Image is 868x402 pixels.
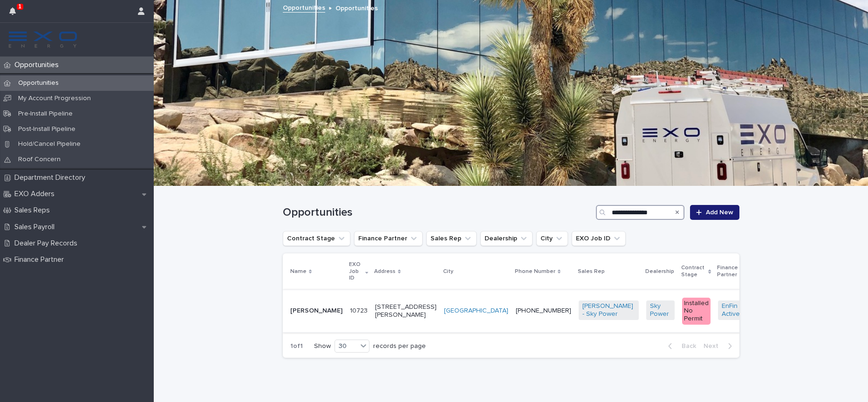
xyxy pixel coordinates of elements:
[11,255,71,264] p: Finance Partner
[9,6,21,22] div: 1
[516,307,571,314] a: [PHONE_NUMBER]
[373,342,426,350] p: records per page
[354,231,423,246] button: Finance Partner
[375,303,437,319] p: [STREET_ADDRESS][PERSON_NAME]
[18,3,21,10] p: 1
[374,266,396,277] p: Address
[350,305,369,315] p: 10723
[11,223,62,232] p: Sales Payroll
[283,231,350,246] button: Contract Stage
[704,343,724,349] span: Next
[645,266,674,277] p: Dealership
[11,206,57,215] p: Sales Reps
[11,173,93,182] p: Department Directory
[283,290,823,332] tr: [PERSON_NAME]1072310723 [STREET_ADDRESS][PERSON_NAME][GEOGRAPHIC_DATA] [PHONE_NUMBER][PERSON_NAME...
[7,30,78,49] img: FKS5r6ZBThi8E5hshIGi
[706,209,733,216] span: Add New
[443,266,453,277] p: City
[426,231,477,246] button: Sales Rep
[578,266,605,277] p: Sales Rep
[11,61,66,69] p: Opportunities
[11,95,98,102] p: My Account Progression
[681,263,706,280] p: Contract Stage
[11,140,88,148] p: Hold/Cancel Pipeline
[290,307,342,315] p: [PERSON_NAME]
[335,2,378,13] p: Opportunities
[515,266,555,277] p: Phone Number
[676,343,696,349] span: Back
[349,259,363,283] p: EXO Job ID
[722,302,742,318] a: EnFin - Active
[11,79,66,87] p: Opportunities
[582,302,635,318] a: [PERSON_NAME] - Sky Power
[700,342,739,350] button: Next
[572,231,626,246] button: EXO Job ID
[717,263,746,280] p: Finance Partner
[11,156,68,164] p: Roof Concern
[290,266,307,277] p: Name
[11,239,85,248] p: Dealer Pay Records
[444,307,508,315] a: [GEOGRAPHIC_DATA]
[335,341,357,351] div: 30
[283,206,593,219] h1: Opportunities
[650,302,671,318] a: Sky Power
[480,231,533,246] button: Dealership
[314,342,331,350] p: Show
[11,125,83,133] p: Post-Install Pipeline
[11,190,62,198] p: EXO Adders
[283,2,325,13] a: Opportunities
[682,298,711,325] div: Installed No Permit
[11,110,80,118] p: Pre-Install Pipeline
[661,342,700,350] button: Back
[596,205,684,220] input: Search
[536,231,568,246] button: City
[690,205,739,220] a: Add New
[283,335,310,358] p: 1 of 1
